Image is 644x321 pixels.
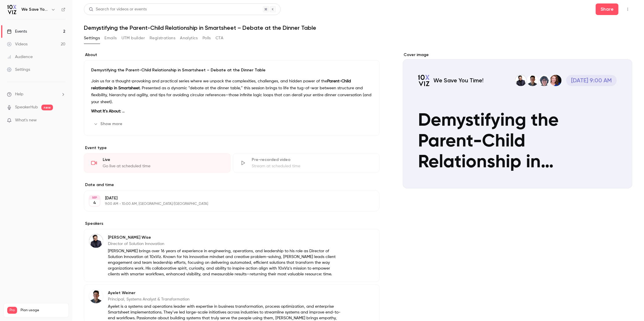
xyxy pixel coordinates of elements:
[7,307,17,314] span: Pro
[91,67,372,73] p: Demystifying the Parent-Child Relationship in Smartsheet – Debate at the Dinner Table
[21,7,49,12] h6: We Save You Time!
[89,6,147,12] div: Search for videos or events
[91,119,126,129] button: Show more
[21,308,65,313] span: Plan usage
[84,24,632,31] h1: Demystifying the Parent-Child Relationship in Smartsheet – Debate at the Dinner Table
[7,91,65,97] li: help-dropdown-opener
[7,5,16,14] img: We Save You Time!
[7,67,30,73] div: Settings
[122,34,145,43] button: UTM builder
[108,235,342,240] p: [PERSON_NAME] Wise
[7,41,27,47] div: Videos
[7,29,27,34] div: Events
[108,241,342,247] p: Director of Solution Innovation
[84,153,231,173] div: LiveGo live at scheduled time
[403,52,633,188] section: Cover image
[596,3,619,15] button: Share
[233,153,380,173] div: Pre-recorded videoStream at scheduled time
[103,157,223,163] div: Live
[84,182,380,188] label: Date and time
[104,34,117,43] button: Emails
[84,34,100,43] button: Settings
[252,157,372,163] div: Pre-recorded video
[252,163,372,169] div: Stream at scheduled time
[89,196,100,200] div: SEP
[15,91,23,97] span: Help
[403,52,633,58] label: Cover image
[108,248,342,277] p: [PERSON_NAME] brings over 16 years of experience in engineering, operations, and leadership to hi...
[93,200,96,206] p: 4
[7,54,33,60] div: Audience
[216,34,223,43] button: CTA
[15,117,37,123] span: What's new
[203,34,211,43] button: Polls
[41,105,53,110] span: new
[15,104,38,110] a: SpeakerHub
[58,118,65,123] iframe: Noticeable Trigger
[180,34,198,43] button: Analytics
[150,34,175,43] button: Registrations
[84,221,380,227] label: Speakers
[103,163,223,169] div: Go live at scheduled time
[91,109,121,113] strong: What It’s About:
[105,202,349,206] p: 9:00 AM - 10:00 AM, [GEOGRAPHIC_DATA]/[GEOGRAPHIC_DATA]
[108,290,342,296] p: Ayelet Weiner
[84,52,380,58] label: About
[108,296,342,302] p: Principal, Systems Analyst & Transformation
[84,145,380,151] p: Event type
[89,290,103,303] img: Ayelet Weiner
[89,234,103,248] img: Dustin Wise
[105,195,349,201] p: [DATE]
[84,229,380,282] div: Dustin Wise[PERSON_NAME] WiseDirector of Solution Innovation[PERSON_NAME] brings over 16 years of...
[91,78,372,105] p: Join us for a thought-provoking and practical series where we unpack the complexities, challenges...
